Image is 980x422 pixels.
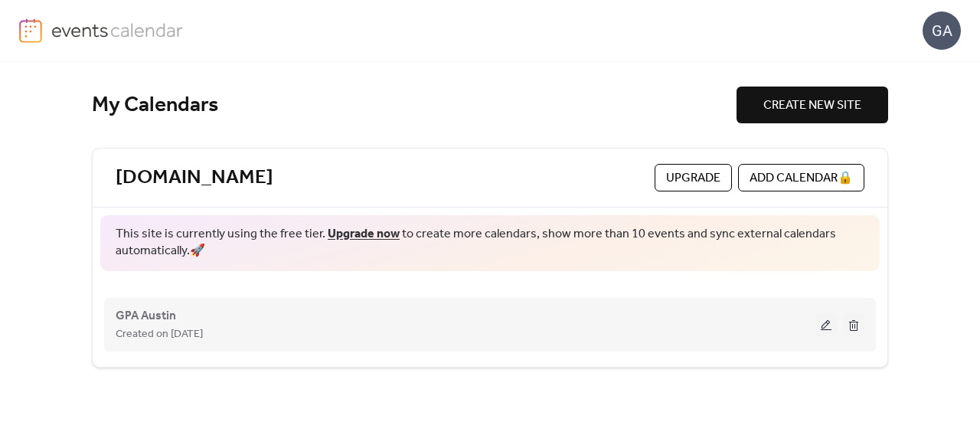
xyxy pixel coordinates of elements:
[116,312,176,320] a: GPA Austin
[666,169,720,188] span: Upgrade
[923,11,961,50] div: GA
[19,18,42,43] img: logo
[655,164,732,191] button: Upgrade
[92,92,737,119] div: My Calendars
[116,165,273,191] a: [DOMAIN_NAME]
[116,226,864,260] span: This site is currently using the free tier. to create more calendars, show more than 10 events an...
[51,18,184,41] img: logo-type
[116,307,176,325] span: GPA Austin
[737,87,888,123] button: CREATE NEW SITE
[116,325,203,344] span: Created on [DATE]
[328,222,400,246] a: Upgrade now
[763,97,861,115] span: CREATE NEW SITE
